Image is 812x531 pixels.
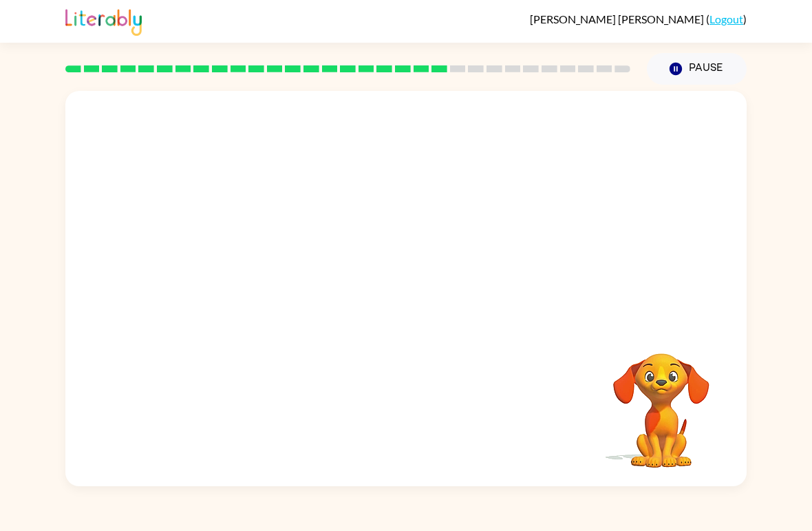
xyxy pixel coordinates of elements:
button: Pause [647,53,747,85]
a: Logout [709,12,743,25]
img: Literably [65,6,142,36]
video: Your browser must support playing .mp4 files to use Literably. Please try using another browser. [592,332,730,470]
span: [PERSON_NAME] [PERSON_NAME] [530,12,706,25]
div: ( ) [530,12,747,25]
